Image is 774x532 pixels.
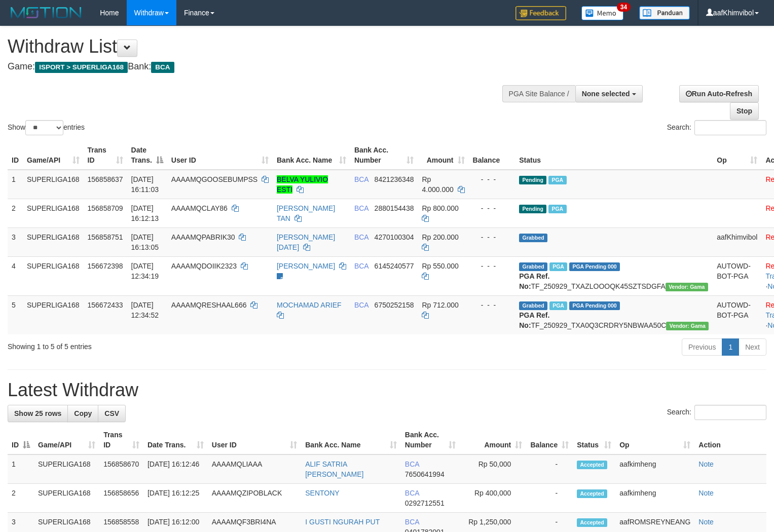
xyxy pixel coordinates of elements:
[25,120,63,135] select: Showentries
[617,3,631,12] span: 34
[127,141,167,170] th: Date Trans.: activate to sort column descending
[639,6,690,20] img: panduan.png
[74,409,92,417] span: Copy
[23,227,84,256] td: SUPERLIGA168
[277,262,335,270] a: [PERSON_NAME]
[208,426,301,454] th: User ID: activate to sort column ascending
[88,175,123,183] span: 156858637
[8,36,506,57] h1: Withdraw List
[99,454,143,484] td: 156858670
[8,5,85,20] img: MOTION_logo.png
[354,262,368,270] span: BCA
[722,338,739,356] a: 1
[519,262,547,271] span: Grabbed
[473,232,511,242] div: - - -
[713,256,761,295] td: AUTOWD-BOT-PGA
[354,175,368,183] span: BCA
[405,470,445,478] span: Copy 7650641994 to clipboard
[171,175,257,183] span: AAAAMQGOOSEBUMPSS
[405,489,419,497] span: BCA
[581,6,624,20] img: Button%20Memo.svg
[171,301,247,309] span: AAAAMQRESHAAL666
[88,262,123,270] span: 156672398
[666,283,708,291] span: Vendor URL: https://trx31.1velocity.biz
[35,62,128,73] span: ISPORT > SUPERLIGA168
[548,176,566,184] span: Marked by aafsoycanthlai
[515,6,566,20] img: Feedback.jpg
[515,256,713,295] td: TF_250929_TXAZLOOOQK45SZTSDGFA
[88,204,123,212] span: 156858709
[575,85,643,102] button: None selected
[8,120,85,135] label: Show entries
[730,102,759,120] a: Stop
[375,233,414,241] span: Copy 4270100304 to clipboard
[422,233,458,241] span: Rp 200.000
[131,301,159,319] span: [DATE] 12:34:52
[418,141,468,170] th: Amount: activate to sort column ascending
[515,295,713,334] td: TF_250929_TXA0Q3CRDRY5NBWAA50C
[171,204,228,212] span: AAAAMQCLAY86
[375,301,414,309] span: Copy 6750252158 to clipboard
[8,170,23,199] td: 1
[405,460,419,468] span: BCA
[277,233,335,251] a: [PERSON_NAME][DATE]
[577,489,607,498] span: Accepted
[375,262,414,270] span: Copy 6145240577 to clipboard
[519,234,547,242] span: Grabbed
[23,170,84,199] td: SUPERLIGA168
[577,461,607,469] span: Accepted
[8,380,766,400] h1: Latest Withdraw
[569,301,620,310] span: PGA Pending
[577,518,607,527] span: Accepted
[305,489,339,497] a: SENTONY
[131,204,159,222] span: [DATE] 16:12:13
[405,499,445,507] span: Copy 0292712551 to clipboard
[14,409,61,417] span: Show 25 rows
[23,295,84,334] td: SUPERLIGA168
[694,120,766,135] input: Search:
[519,301,547,310] span: Grabbed
[469,141,515,170] th: Balance
[277,301,342,309] a: MOCHAMAD ARIEF
[519,272,549,290] b: PGA Ref. No:
[8,141,23,170] th: ID
[473,203,511,213] div: - - -
[667,120,766,135] label: Search:
[666,322,709,330] span: Vendor URL: https://trx31.1velocity.biz
[305,518,380,526] a: I GUSTI NGURAH PUT
[8,227,23,256] td: 3
[277,175,328,194] a: BELVA YULIVIO ESTI
[473,300,511,310] div: - - -
[99,426,143,454] th: Trans ID: activate to sort column ascending
[549,301,567,310] span: Marked by aafsoycanthlai
[548,205,566,213] span: Marked by aafsoycanthlai
[698,489,714,497] a: Note
[23,141,84,170] th: Game/API: activate to sort column ascending
[208,454,301,484] td: AAAAMQLIAAA
[526,426,573,454] th: Balance: activate to sort column ascending
[615,484,694,513] td: aafkimheng
[8,62,506,72] h4: Game: Bank:
[34,454,99,484] td: SUPERLIGA168
[98,405,126,422] a: CSV
[519,311,549,329] b: PGA Ref. No:
[171,262,237,270] span: AAAAMQDOIIK2323
[582,90,630,98] span: None selected
[23,256,84,295] td: SUPERLIGA168
[8,337,315,352] div: Showing 1 to 5 of 5 entries
[405,518,419,526] span: BCA
[615,426,694,454] th: Op: activate to sort column ascending
[519,176,546,184] span: Pending
[694,426,766,454] th: Action
[460,426,526,454] th: Amount: activate to sort column ascending
[8,426,34,454] th: ID: activate to sort column descending
[8,484,34,513] td: 2
[713,141,761,170] th: Op: activate to sort column ascending
[350,141,418,170] th: Bank Acc. Number: activate to sort column ascending
[84,141,127,170] th: Trans ID: activate to sort column ascending
[569,262,620,271] span: PGA Pending
[8,454,34,484] td: 1
[8,256,23,295] td: 4
[88,301,123,309] span: 156672433
[354,233,368,241] span: BCA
